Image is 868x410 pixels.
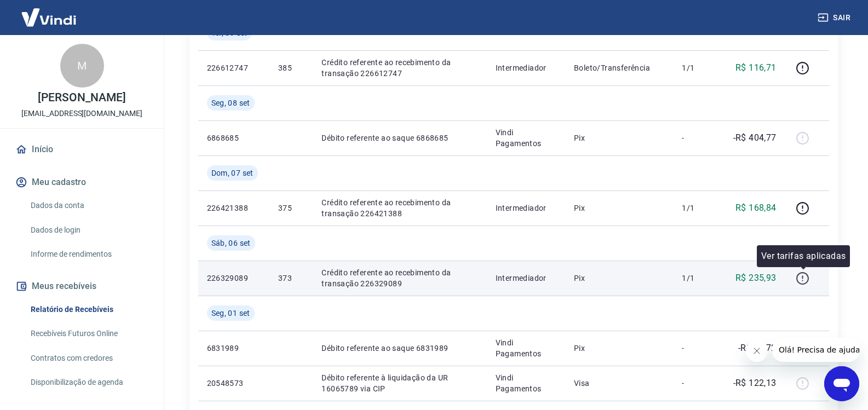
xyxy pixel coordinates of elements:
p: Pix [574,273,664,284]
p: Débito referente à liquidação da UR 16065789 via CIP [321,372,478,394]
p: Pix [574,203,664,213]
p: Boleto/Transferência [574,62,664,73]
p: R$ 168,84 [735,201,777,215]
a: Dados da conta [26,194,151,217]
p: 1/1 [682,203,714,213]
button: Sair [815,8,855,28]
button: Meus recebíveis [13,274,151,298]
p: - [682,343,714,354]
p: Visa [574,378,664,389]
p: Crédito referente ao recebimento da transação 226421388 [321,197,478,219]
p: - [682,378,714,389]
p: 226612747 [207,62,261,73]
iframe: Mensagem da empresa [772,338,859,362]
p: Crédito referente ao recebimento da transação 226329089 [321,267,478,289]
p: 385 [278,62,304,73]
a: Disponibilização de agenda [26,371,151,394]
p: Vindi Pagamentos [496,372,556,394]
button: Meu cadastro [13,170,151,194]
p: 6868685 [207,132,261,143]
p: Vindi Pagamentos [496,337,556,359]
p: Intermediador [496,273,556,284]
a: Dados de login [26,219,151,241]
p: 375 [278,203,304,213]
p: -R$ 404,77 [733,131,777,145]
a: Relatório de Recebíveis [26,298,151,321]
img: Vindi [13,1,84,34]
a: Recebíveis Futuros Online [26,322,151,345]
p: 20548573 [207,378,261,389]
iframe: Botão para abrir a janela de mensagens [824,366,859,401]
p: 6831989 [207,343,261,354]
p: [EMAIL_ADDRESS][DOMAIN_NAME] [21,108,142,119]
p: Intermediador [496,203,556,213]
p: -R$ 122,13 [733,377,777,390]
p: Intermediador [496,62,556,73]
p: 373 [278,273,304,284]
p: - [682,132,714,143]
a: Informe de rendimentos [26,243,151,265]
p: Débito referente ao saque 6868685 [321,132,478,143]
p: 1/1 [682,62,714,73]
p: Crédito referente ao recebimento da transação 226612747 [321,57,478,79]
p: Pix [574,132,664,143]
div: M [60,44,104,88]
a: Início [13,137,151,161]
span: Sáb, 06 set [211,238,251,249]
p: [PERSON_NAME] [38,92,125,103]
p: Débito referente ao saque 6831989 [321,343,478,354]
p: Ver tarifas aplicadas [761,250,846,263]
p: Pix [574,343,664,354]
p: R$ 235,93 [735,272,777,285]
p: R$ 116,71 [735,61,777,74]
span: Seg, 01 set [211,308,250,319]
p: 226421388 [207,203,261,213]
span: Seg, 08 set [211,97,250,108]
span: Olá! Precisa de ajuda? [7,8,92,16]
a: Contratos com credores [26,347,151,369]
p: -R$ 55,72 [738,342,777,355]
p: 1/1 [682,273,714,284]
span: Dom, 07 set [211,168,254,178]
p: 226329089 [207,273,261,284]
p: Vindi Pagamentos [496,127,556,149]
iframe: Fechar mensagem [746,340,768,362]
